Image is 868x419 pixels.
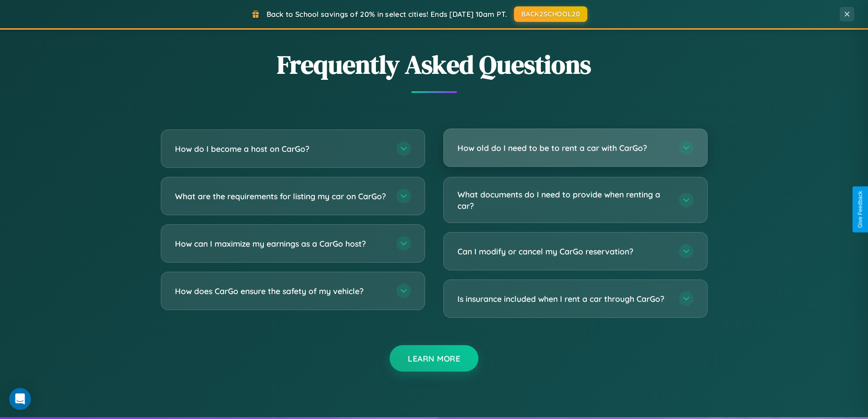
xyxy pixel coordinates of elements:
button: Learn More [390,345,478,372]
div: Give Feedback [857,191,863,228]
h3: What documents do I need to provide when renting a car? [457,189,670,211]
h3: Can I modify or cancel my CarGo reservation? [457,246,670,257]
h2: Frequently Asked Questions [161,47,708,82]
button: BACK2SCHOOL20 [514,6,587,22]
span: Back to School savings of 20% in select cities! Ends [DATE] 10am PT. [267,10,507,19]
div: Open Intercom Messenger [9,388,31,410]
h3: How old do I need to be to rent a car with CarGo? [457,142,670,154]
h3: How can I maximize my earnings as a CarGo host? [175,238,387,249]
h3: How do I become a host on CarGo? [175,143,387,155]
h3: What are the requirements for listing my car on CarGo? [175,191,387,202]
h3: Is insurance included when I rent a car through CarGo? [457,293,670,305]
h3: How does CarGo ensure the safety of my vehicle? [175,285,387,297]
